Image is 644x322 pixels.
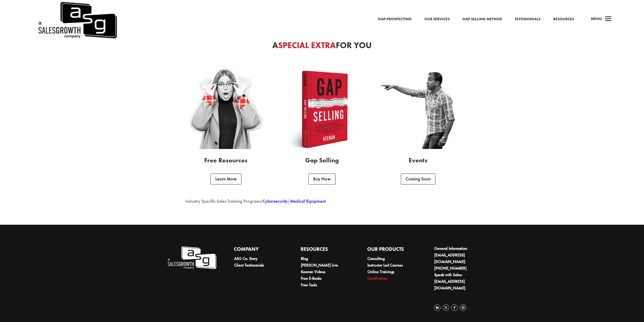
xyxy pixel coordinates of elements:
a: Resources [553,16,574,23]
a: Certification [367,276,387,281]
a: Cybersecurity [262,198,288,204]
a: Buy Now [308,174,335,185]
a: [EMAIL_ADDRESS][DOMAIN_NAME] [434,279,465,291]
p: Industry Specific Sales Training Programs: | [185,198,459,204]
a: [EMAIL_ADDRESS][DOMAIN_NAME] [434,252,465,264]
span: Gap Selling [305,156,339,164]
a: Coming Soon [401,174,435,185]
a: Follow on Instagram [460,304,466,311]
h4: Company [234,245,283,255]
a: Keenan Videos [301,269,325,274]
span: Events [409,156,427,164]
a: Client Testimonials [234,262,264,268]
a: Testimonials [515,16,541,23]
span: Free Resources [204,156,247,164]
h4: Our Products [367,245,417,255]
a: Blog [301,256,308,261]
a: ASG Co. Story [234,256,258,261]
a: Learn More [211,174,241,185]
img: A Sales Growth Company [167,245,216,270]
a: Our Services [424,16,450,23]
li: General Information: [434,245,483,265]
a: Gap Selling Method [462,16,502,23]
a: [PHONE_NUMBER] [434,266,467,271]
h3: A For You [185,41,459,52]
a: Free Tools [301,282,317,288]
a: Medical Equipment [290,198,326,204]
a: Free E-Books [301,276,322,281]
a: Follow on X [443,304,449,311]
h4: Resources [301,245,350,255]
li: Speak with Sales: [434,272,483,291]
a: Gap Prospecting [378,16,412,23]
span: a [603,14,613,24]
a: Online Trainings [367,269,394,274]
a: Follow on LinkedIn [434,304,441,311]
span: Menu [591,16,602,21]
a: [PERSON_NAME] Live [301,262,338,268]
a: Consulting [367,256,385,261]
a: Follow on Facebook [451,304,458,311]
a: Instructor Led Courses [367,262,403,268]
span: Special Extra [278,40,336,51]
